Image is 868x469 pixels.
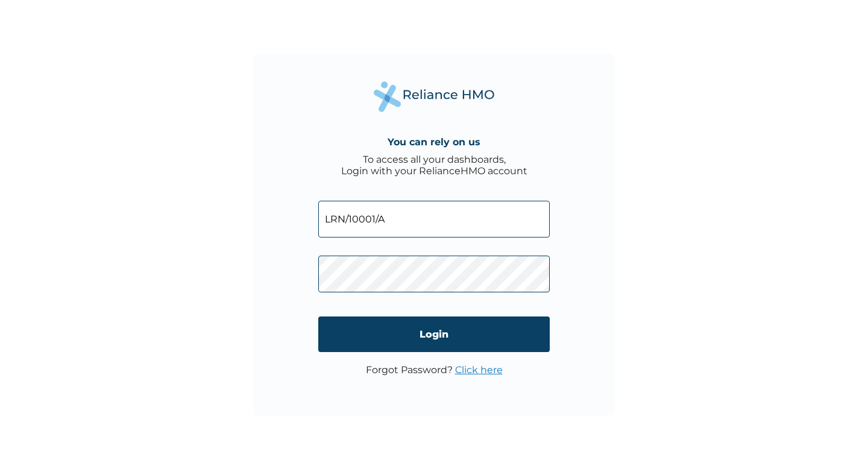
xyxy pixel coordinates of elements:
p: Forgot Password? [366,364,503,376]
img: Reliance Health's Logo [374,81,494,112]
a: Click here [455,364,503,376]
input: Login [318,316,550,352]
div: To access all your dashboards, Login with your RelianceHMO account [341,154,527,177]
h4: You can rely on us [388,136,480,148]
input: Email address or HMO ID [318,201,550,238]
